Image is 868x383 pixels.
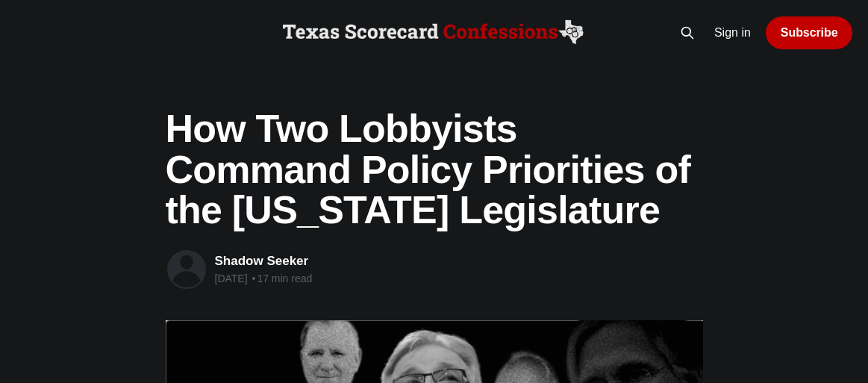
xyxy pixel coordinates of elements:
[166,249,207,290] a: Read more of Shadow Seeker
[215,273,248,284] time: [DATE]
[766,16,853,49] a: Subscribe
[166,108,703,231] h1: How Two Lobbyists Command Policy Priorities of the [US_STATE] Legislature
[215,254,309,268] a: Shadow Seeker
[675,21,699,45] button: Search this site
[250,273,312,284] span: 17 min read
[279,18,588,48] img: Scorecard Confessions
[252,273,255,285] span: •
[714,25,751,41] a: Sign in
